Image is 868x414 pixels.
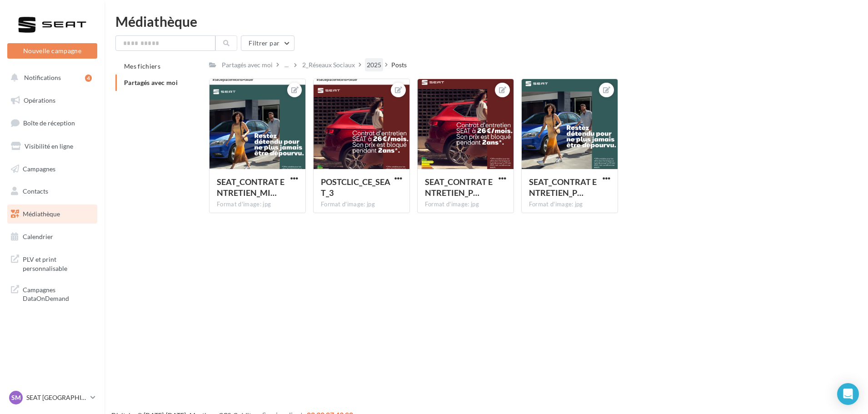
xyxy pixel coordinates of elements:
span: Calendrier [23,233,53,240]
span: Visibilité en ligne [25,142,73,150]
a: Opérations [5,91,99,110]
div: Format d'image: jpg [425,200,506,209]
span: Campagnes [23,165,55,172]
a: Campagnes DataOnDemand [5,280,99,307]
span: Mes fichiers [124,62,160,70]
div: Posts [391,60,407,70]
span: Boîte de réception [23,119,75,127]
div: 2025 [367,60,381,70]
span: Contacts [23,187,48,195]
span: Opérations [24,96,55,104]
span: PLV et print personnalisable [23,253,94,273]
a: Boîte de réception [5,113,99,133]
span: Campagnes DataOnDemand [23,284,94,303]
a: Campagnes [5,160,99,179]
span: SEAT_CONTRAT ENTRETIEN_POST_3 [425,177,493,198]
a: Médiathèque [5,205,99,224]
a: Calendrier [5,227,99,246]
p: SEAT [GEOGRAPHIC_DATA] [26,393,87,402]
div: Médiathèque [115,15,857,28]
div: 2_Réseaux Sociaux [302,60,355,70]
a: SM SEAT [GEOGRAPHIC_DATA] [7,389,97,406]
div: 4 [85,75,92,82]
span: Partagés avec moi [124,79,178,86]
button: Filtrer par [241,35,294,51]
div: Format d'image: jpg [217,200,298,209]
div: Format d'image: jpg [321,200,402,209]
a: PLV et print personnalisable [5,249,99,276]
span: POSTCLIC_CE_SEAT_3 [321,177,390,198]
a: Visibilité en ligne [5,137,99,156]
div: Open Intercom Messenger [837,383,859,405]
span: Notifications [24,74,61,81]
div: Partagés avec moi [222,60,273,70]
span: SEAT_CONTRAT ENTRETIEN_POST_2 [529,177,597,198]
a: Contacts [5,182,99,201]
div: Format d'image: jpg [529,200,610,209]
div: ... [283,59,290,71]
button: Nouvelle campagne [7,43,97,59]
span: Médiathèque [23,210,60,218]
span: SM [11,393,21,402]
button: Notifications 4 [5,68,95,87]
span: SEAT_CONTRAT ENTRETIEN_MISE_EN_SITUATION_POST_2 [217,177,284,198]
